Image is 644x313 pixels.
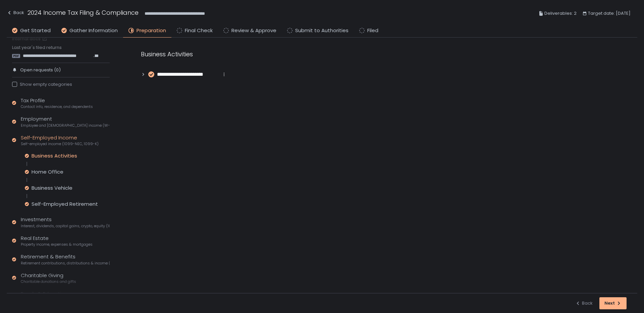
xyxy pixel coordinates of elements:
[32,185,72,191] div: Business Vehicle
[575,300,593,306] div: Back
[588,9,631,17] span: Target date: [DATE]
[599,297,627,309] button: Next
[21,261,110,266] span: Retirement contributions, distributions & income (1099-R, 5498)
[185,27,213,35] span: Final Check
[21,134,99,147] div: Self-Employed Income
[21,141,99,146] span: Self-employed income (1099-NEC, 1099-K)
[32,152,77,159] div: Business Activities
[21,272,76,285] div: Charitable Giving
[21,290,106,303] div: Family & Education
[21,123,110,128] span: Employee and [DEMOGRAPHIC_DATA] income (W-2s)
[21,97,93,110] div: Tax Profile
[32,169,63,175] div: Home Office
[21,216,110,229] div: Investments
[21,115,110,128] div: Employment
[367,27,378,35] span: Filed
[231,27,276,35] span: Review & Approve
[544,9,577,17] span: Deliverables: 2
[21,242,93,247] span: Property income, expenses & mortgages
[20,67,61,73] span: Open requests (0)
[69,27,118,35] span: Gather Information
[28,8,139,17] h1: 2024 Income Tax Filing & Compliance
[295,27,348,35] span: Submit to Authorities
[21,235,93,247] div: Real Estate
[141,50,463,59] div: Business Activities
[137,27,166,35] span: Preparation
[575,297,593,309] button: Back
[7,8,24,19] button: Back
[7,9,24,17] div: Back
[604,300,622,306] div: Next
[12,45,110,59] div: Last year's filed returns
[21,224,110,229] span: Interest, dividends, capital gains, crypto, equity (1099s, K-1s)
[21,279,76,284] span: Charitable donations and gifts
[32,201,98,207] div: Self-Employed Retirement
[20,27,51,35] span: Get Started
[21,104,93,109] span: Contact info, residence, and dependents
[21,253,110,266] div: Retirement & Benefits
[12,36,49,42] a: Internal docs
